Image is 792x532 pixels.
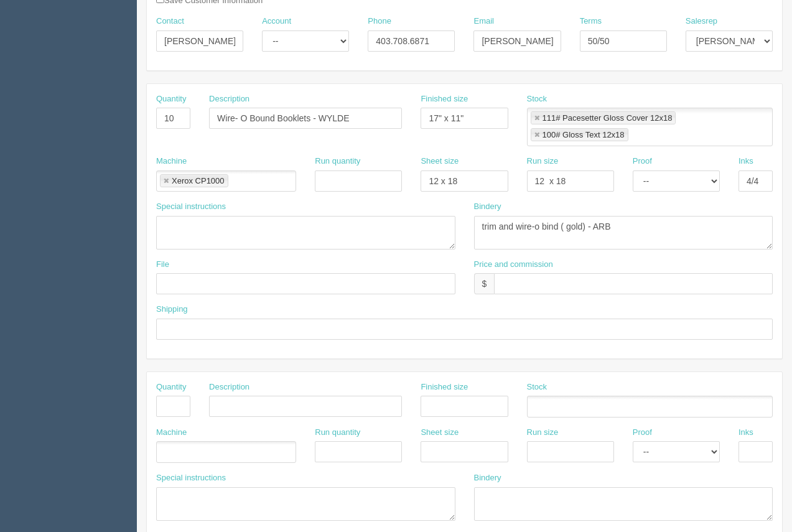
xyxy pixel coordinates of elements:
label: Run quantity [315,156,360,167]
label: Run size [527,427,559,439]
div: $ [474,273,495,294]
label: Proof [633,156,652,167]
label: Price and commission [474,259,553,271]
label: Description [209,381,249,393]
label: Bindery [474,201,501,213]
label: Special instructions [156,472,226,484]
label: Quantity [156,381,186,393]
label: Email [473,16,494,27]
label: Quantity [156,93,186,105]
label: Machine [156,156,187,167]
label: File [156,259,169,271]
label: Run size [527,156,559,167]
label: Stock [527,381,547,393]
label: Machine [156,427,187,439]
label: Stock [527,93,547,105]
label: Special instructions [156,201,226,213]
div: 111# Pacesetter Gloss Cover 12x18 [543,114,673,122]
label: Account [262,16,291,27]
div: 100# Gloss Text 12x18 [543,131,625,139]
label: Sheet size [421,427,459,439]
label: Run quantity [315,427,360,439]
div: Xerox CP1000 [172,177,225,185]
label: Contact [156,16,184,27]
label: Inks [738,156,753,167]
label: Description [209,93,249,105]
label: Finished size [421,93,468,105]
label: Finished size [421,381,468,393]
label: Salesrep [686,16,717,27]
label: Sheet size [421,156,459,167]
label: Inks [738,427,753,439]
label: Proof [633,427,652,439]
label: Shipping [156,304,188,315]
label: Bindery [474,472,501,484]
label: Terms [580,16,602,27]
label: Phone [368,16,391,27]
